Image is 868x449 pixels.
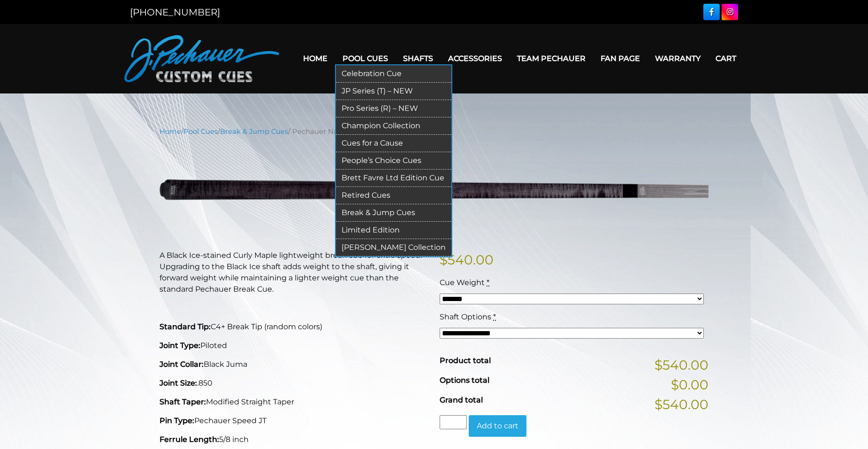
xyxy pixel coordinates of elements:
strong: Joint Type: [160,341,200,350]
abbr: required [493,312,496,321]
span: Options total [440,376,489,385]
a: Cart [708,46,744,70]
span: $0.00 [671,375,708,395]
a: JP Series (T) – NEW [336,83,451,100]
span: $ [440,252,448,268]
a: Champion Collection [336,117,451,135]
p: A Black Ice-stained Curly Maple lightweight break cue for extra speed. Upgrading to the Black Ice... [160,250,428,295]
a: [PHONE_NUMBER] [130,7,220,18]
p: 5/8 inch [160,434,428,445]
a: Break & Jump Cues [336,204,451,222]
nav: Breadcrumb [160,126,708,137]
a: Pool Cues [183,127,218,136]
span: Product total [440,356,491,365]
abbr: required [487,278,489,287]
input: Product quantity [440,415,467,429]
button: Add to cart [469,415,526,437]
span: Cue Weight [440,278,485,287]
a: Warranty [647,46,708,70]
span: $540.00 [655,355,708,375]
strong: Joint Collar: [160,360,204,369]
p: .850 [160,378,428,389]
a: People’s Choice Cues [336,152,451,170]
img: pechauer-break-naked-black-ice-adjusted-9-28-22.png [160,144,708,235]
p: C4+ Break Tip (random colors) [160,321,428,333]
a: Pool Cues [335,46,396,70]
a: Retired Cues [336,187,451,204]
strong: Standard Tip: [160,322,211,331]
a: Celebration Cue [336,65,451,83]
a: Break & Jump Cues [220,127,288,136]
span: Grand total [440,395,483,404]
a: Pro Series (R) – NEW [336,100,451,117]
p: Modified Straight Taper [160,396,428,408]
a: Home [296,46,335,70]
a: Brett Favre Ltd Edition Cue [336,170,451,187]
strong: Joint Size: [160,379,197,387]
strong: Pin Type: [160,416,194,425]
a: Team Pechauer [510,46,593,70]
p: Pechauer Speed JT [160,415,428,426]
p: Black Juma [160,359,428,370]
span: $540.00 [655,395,708,414]
a: Accessories [441,46,510,70]
a: Limited Edition [336,222,451,239]
a: Fan Page [593,46,647,70]
a: [PERSON_NAME] Collection [336,239,451,256]
p: Piloted [160,340,428,351]
img: Pechauer Custom Cues [124,35,279,82]
a: Cues for a Cause [336,135,451,152]
a: Home [160,127,181,136]
a: Shafts [396,46,441,70]
bdi: 540.00 [440,252,494,268]
strong: Ferrule Length: [160,435,219,444]
span: Shaft Options [440,312,491,321]
strong: Shaft Taper: [160,397,206,406]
